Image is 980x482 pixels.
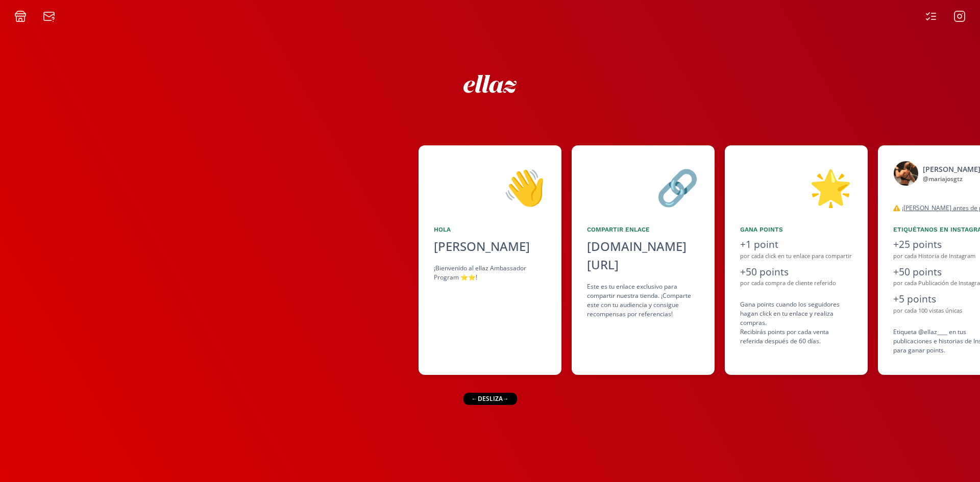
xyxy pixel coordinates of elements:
div: +1 point [740,237,852,252]
div: Hola [434,225,546,234]
div: Compartir Enlace [587,225,699,234]
div: [PERSON_NAME] [434,237,546,256]
div: 🌟 [740,161,852,213]
div: 🔗 [587,161,699,213]
img: ew9eVGDHp6dD [463,75,517,93]
div: 👋 [434,161,546,213]
div: [DOMAIN_NAME][URL] [587,237,699,274]
div: +50 points [740,265,852,280]
div: Gana points [740,225,852,234]
div: ¡Bienvenido al ellaz Ambassador Program ⭐️⭐️! [434,264,546,282]
div: ← desliza → [463,393,517,405]
div: por cada click en tu enlace para compartir [740,252,852,261]
div: Gana points cuando los seguidores hagan click en tu enlace y realiza compras . Recibirás points p... [740,300,852,346]
img: 525050199_18512760718046805_4512899896718383322_n.jpg [893,161,919,186]
div: por cada compra de cliente referido [740,279,852,288]
div: Este es tu enlace exclusivo para compartir nuestra tienda. ¡Comparte este con tu audiencia y cons... [587,282,699,319]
